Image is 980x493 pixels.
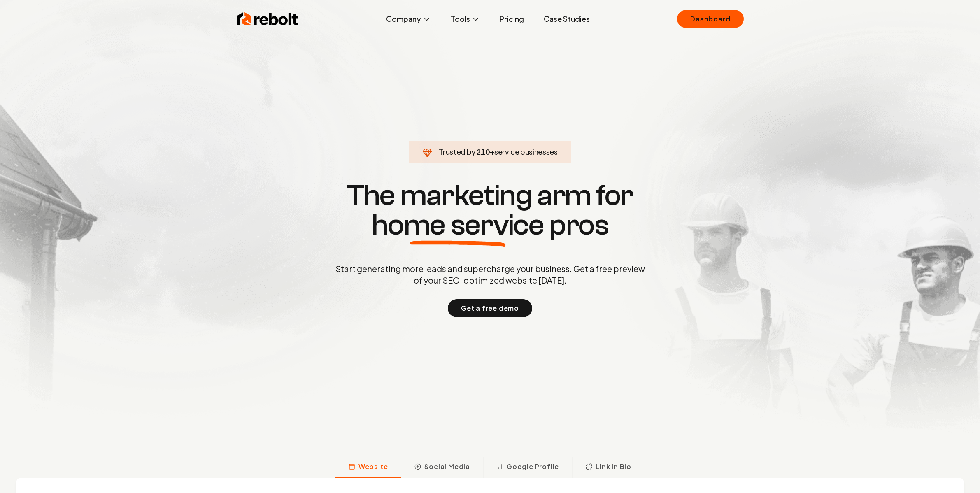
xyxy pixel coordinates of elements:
[439,147,475,156] span: Trusted by
[448,299,532,317] button: Get a free demo
[596,462,631,472] span: Link in Bio
[444,11,487,27] button: Tools
[477,146,490,158] span: 210
[379,11,438,27] button: Company
[677,10,743,28] a: Dashboard
[334,263,647,286] p: Start generating more leads and supercharge your business. Get a free preview of your SEO-optimiz...
[493,11,531,27] a: Pricing
[537,11,596,27] a: Case Studies
[483,457,572,478] button: Google Profile
[358,462,388,472] span: Website
[424,462,470,472] span: Social Media
[490,147,494,156] span: +
[372,210,544,240] span: home service
[335,457,401,478] button: Website
[293,181,688,240] h1: The marketing arm for pros
[237,11,298,27] img: Rebolt Logo
[572,457,645,478] button: Link in Bio
[401,457,483,478] button: Social Media
[494,147,558,156] span: service businesses
[507,462,559,472] span: Google Profile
